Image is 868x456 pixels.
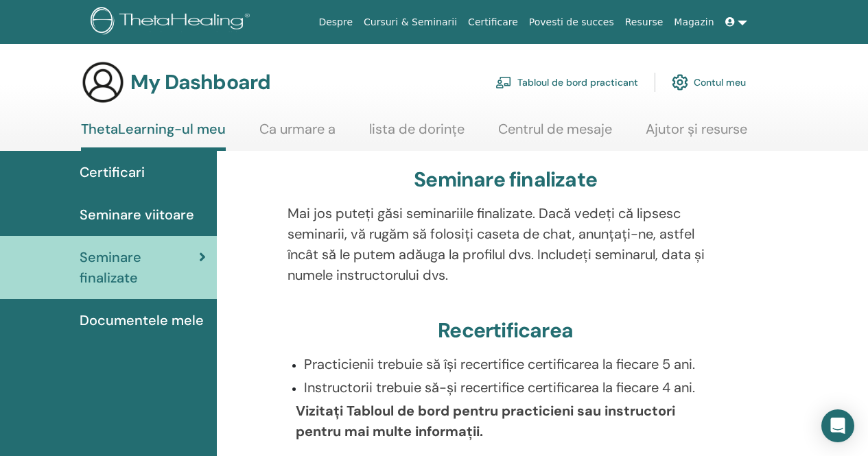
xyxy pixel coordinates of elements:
img: chalkboard-teacher.svg [495,76,512,88]
span: Certificari [80,162,145,182]
a: Centrul de mesaje [498,121,612,147]
a: Tabloul de bord practicant [495,67,638,97]
img: generic-user-icon.jpg [81,60,125,104]
p: Practicienii trebuie să își recertifice certificarea la fiecare 5 ani. [304,354,724,374]
p: Mai jos puteți găsi seminariile finalizate. Dacă vedeți că lipsesc seminarii, vă rugăm să folosiț... [288,203,724,285]
h3: Seminare finalizate [414,167,597,192]
span: Seminare finalizate [80,247,199,288]
div: Open Intercom Messenger [821,409,854,442]
img: cog.svg [672,71,688,94]
a: Ajutor și resurse [646,121,747,147]
h3: Recertificarea [438,318,573,343]
b: Vizitați Tabloul de bord pentru practicieni sau instructori pentru mai multe informații. [296,402,675,440]
a: Certificare [462,10,524,35]
p: Instructorii trebuie să-și recertifice certificarea la fiecare 4 ani. [304,377,724,398]
img: logo.png [91,7,255,38]
a: Magazin [668,10,719,35]
a: lista de dorințe [369,121,465,147]
a: Povesti de succes [524,10,620,35]
a: Ca urmare a [259,121,336,147]
a: ThetaLearning-ul meu [81,121,226,151]
a: Resurse [620,10,669,35]
a: Cursuri & Seminarii [358,10,462,35]
a: Contul meu [672,67,746,97]
span: Seminare viitoare [80,204,194,225]
span: Documentele mele [80,310,204,331]
a: Despre [313,10,358,35]
h3: My Dashboard [130,70,270,95]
